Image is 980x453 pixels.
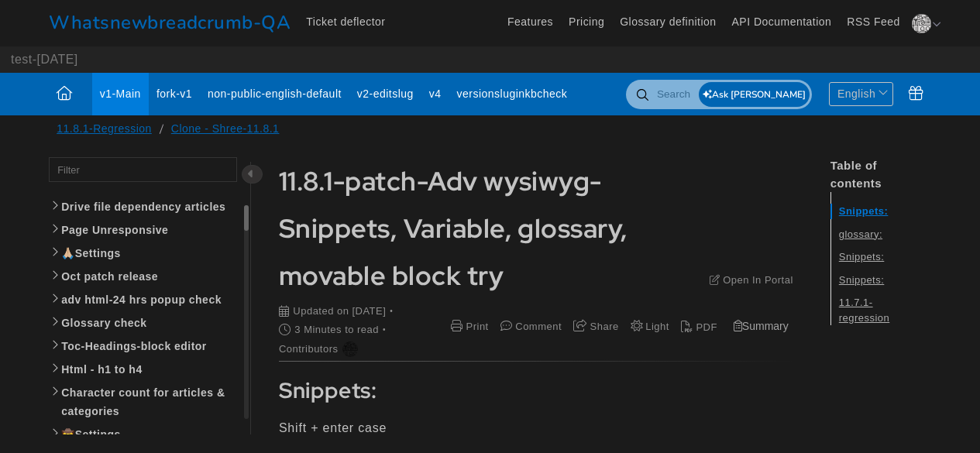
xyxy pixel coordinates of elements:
a: Oct patch release [49,265,241,288]
button: Ask [PERSON_NAME] [699,82,810,107]
span: adv html-24 hrs popup check [61,290,239,309]
span: Light [645,321,669,332]
span: v2-editslug [357,88,414,100]
span: Share [590,321,619,332]
a: Drive file dependency articles [49,195,241,218]
span: Hide category [242,165,263,184]
a: Features [507,14,553,30]
button: Summary [729,319,793,333]
a: v1-Main [92,73,149,115]
span: Page Unresponsive [61,221,239,239]
span: Clone - Shree-11.8.1 [163,121,291,137]
a: Whatsnewbreadcrumb-QA [49,8,291,39]
input: Filter [49,157,237,182]
span: 11.8.1-Regression [49,121,163,137]
a: versionsluginkbcheck [449,73,576,115]
a: v2-editslug [349,73,421,115]
img: Shree checkd'souza Gayathri szép [342,341,358,357]
span: Glossary check [61,314,239,332]
a: Ticket deflector [306,14,385,30]
a: Snippets: [839,204,923,219]
h2: Snippets: [279,374,793,407]
span: v1-Main [100,88,141,100]
span: 3 Minutes to read [291,322,379,338]
a: 🙏🏼Settings [49,242,241,265]
span: Html - h1 to h4 [61,360,239,379]
a: Clone - Shree-11.8.1 [171,122,280,135]
span: fork-v1 [156,88,192,100]
span: What's New [909,86,923,101]
span: PDF [696,321,717,333]
a: 11.8.1-Regression [57,122,152,135]
span: Table of contents [830,159,882,190]
a: v4 [421,73,449,115]
a: RSS Feed [847,14,899,30]
span: Comment [515,321,562,332]
a: Glossary definition [620,14,716,30]
a: 🤠Settings [49,423,241,446]
img: adf9c687-6b1d-4318-a726-fecd34dc1caa.png [912,14,931,33]
a: non-public-english-default [200,73,349,115]
h1: 11.8.1-patch-Adv wysiwyg-Snippets, Variable, glossary, movable block try [279,157,690,300]
span: Character count for articles & categories [61,383,239,420]
span: Settings [75,244,239,263]
a: Pricing [569,14,604,30]
a: Snippets: [839,273,923,288]
span: versionsluginkbcheck [457,88,568,100]
span: Updated on [DATE] [289,304,386,319]
a: fork-v1 [149,73,200,115]
a: adv html-24 hrs popup check [49,288,241,311]
input: Search [626,80,812,109]
p: test-[DATE] [11,50,958,69]
span: Settings [75,425,239,444]
span: v4 [429,88,442,100]
span: Toc-Headings-block editor [61,337,239,355]
a: glossary: [839,227,923,242]
div: Contributors [279,341,343,357]
span: non-public-english-default [208,88,342,100]
a: Html - h1 to h4 [49,358,241,381]
span: Drive file dependency articles [61,197,239,216]
a: 11.7.1-regression [839,295,923,325]
span: Open In Portal [723,274,793,286]
span: English [837,86,875,102]
a: Glossary check [49,311,241,335]
a: API Documentation [732,14,832,30]
span: Print [466,321,489,332]
span: Oct patch release [61,267,239,286]
a: Toc-Headings-block editor [49,335,241,358]
p: Shift + enter case [279,419,793,438]
a: Snippets: [839,249,923,265]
